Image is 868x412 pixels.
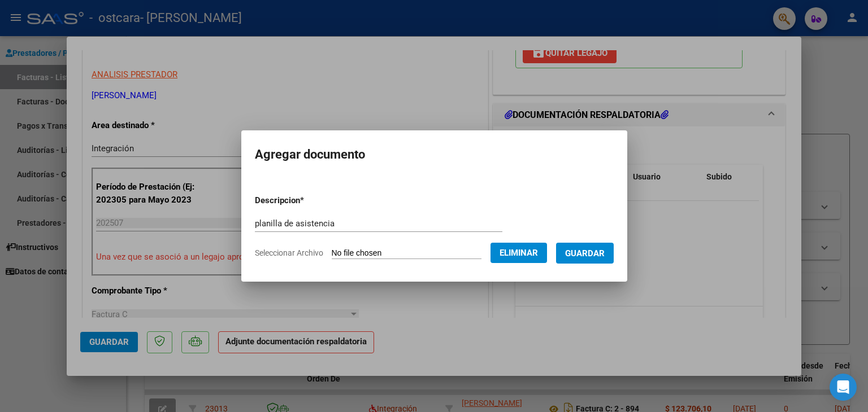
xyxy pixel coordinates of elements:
[255,194,363,207] p: Descripcion
[255,144,614,165] h2: Agregar documento
[255,248,323,257] span: Seleccionar Archivo
[491,243,547,263] button: Eliminar
[565,248,605,258] span: Guardar
[500,248,538,258] span: Eliminar
[556,243,614,264] button: Guardar
[830,374,857,401] div: Open Intercom Messenger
